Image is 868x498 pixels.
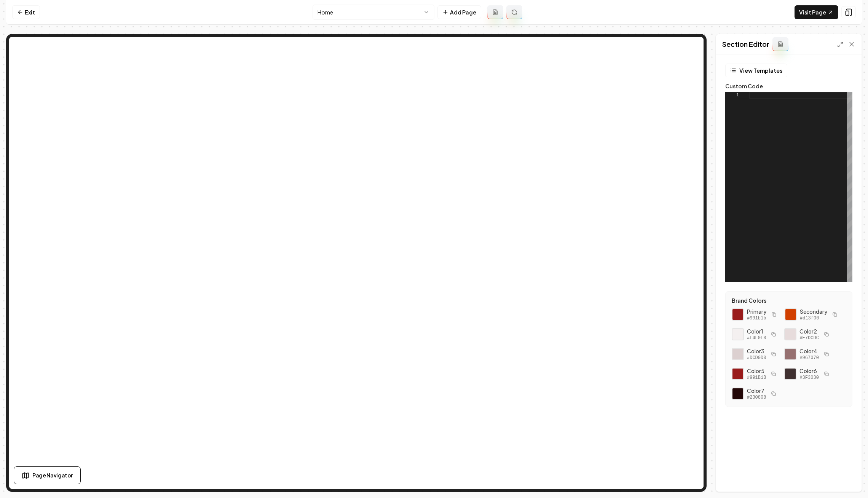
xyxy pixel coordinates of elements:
h2: Section Editor [722,39,769,49]
label: Brand Colors [732,298,846,303]
span: #d13f00 [800,315,827,321]
span: #E7DCDC [799,335,819,341]
span: Color 1 [747,327,766,335]
button: Add admin section prompt [772,37,788,51]
div: 1 [725,92,739,99]
div: Click to copy primary color [732,308,744,321]
div: Click to copy #DCD0D0 [732,348,744,360]
div: Click to copy #991B1B [732,368,744,380]
button: View Templates [725,64,787,77]
a: Visit Page [795,5,838,19]
div: Click to copy #967070 [784,348,796,360]
span: Color 5 [747,367,766,375]
button: Add Page [437,5,481,19]
span: Secondary [800,308,827,315]
button: Regenerate page [506,5,522,19]
span: Color 2 [799,327,819,335]
span: #991b1b [747,315,766,321]
span: Page Navigator [32,471,73,479]
span: #991B1B [747,375,766,381]
button: Page Navigator [14,466,81,484]
span: Color 6 [799,367,819,375]
span: #DCD0D0 [747,355,766,361]
div: Click to copy #F4F0F0 [732,328,744,340]
a: Exit [12,5,40,19]
div: Click to copy secondary color [785,308,797,321]
span: #230808 [747,394,766,401]
span: Color 7 [747,387,766,394]
label: Custom Code [725,83,852,89]
span: #F4F0F0 [747,335,766,341]
div: Click to copy #3F3030 [784,368,796,380]
div: Click to copy #230808 [732,388,744,400]
div: Click to copy #E7DCDC [784,328,796,340]
span: #3F3030 [799,375,819,381]
span: Color 4 [799,347,819,355]
button: Add admin page prompt [487,5,503,19]
span: Color 3 [747,347,766,355]
span: #967070 [799,355,819,361]
span: Primary [747,308,766,315]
